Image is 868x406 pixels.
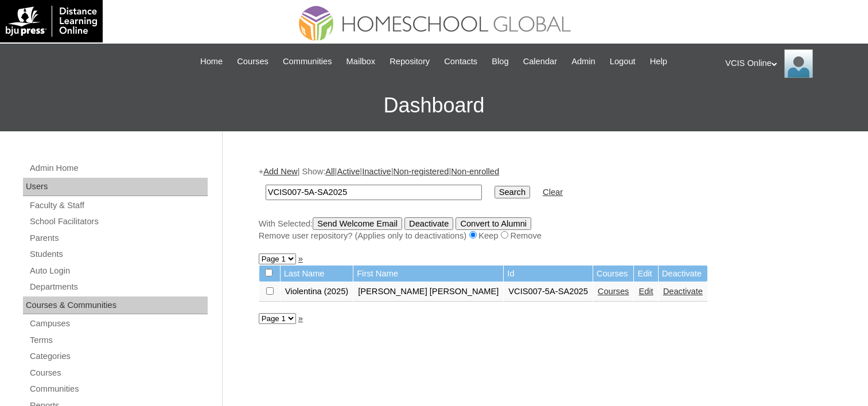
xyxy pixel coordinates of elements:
[200,55,223,68] span: Home
[298,314,303,323] a: »
[6,6,97,37] img: logo-white.png
[313,217,402,230] input: Send Welcome Email
[29,333,208,348] a: Terms
[362,167,391,176] a: Inactive
[347,55,376,68] span: Mailbox
[644,55,673,68] a: Help
[237,55,268,68] span: Courses
[29,214,208,229] a: School Facilitators
[504,282,593,302] td: VCIS007-5A-SA2025
[543,188,563,197] a: Clear
[29,317,208,331] a: Campuses
[325,167,334,176] a: All
[281,266,353,282] td: Last Name
[523,55,557,68] span: Calendar
[298,254,303,263] a: »
[444,55,477,68] span: Contacts
[725,49,857,78] div: VCIS Online
[404,217,453,230] input: Deactivate
[393,167,449,176] a: Non-registered
[6,80,862,131] h3: Dashboard
[277,55,338,68] a: Communities
[456,217,531,230] input: Convert to Alumni
[259,217,827,242] div: With Selected:
[29,264,208,278] a: Auto Login
[341,55,382,68] a: Mailbox
[23,296,208,315] div: Courses & Communities
[263,167,297,176] a: Add New
[194,55,228,68] a: Home
[337,167,360,176] a: Active
[610,55,636,68] span: Logout
[29,247,208,261] a: Students
[639,287,653,296] a: Edit
[29,349,208,364] a: Categories
[486,55,514,68] a: Blog
[495,186,530,198] input: Search
[604,55,641,68] a: Logout
[659,266,707,282] td: Deactivate
[598,287,629,296] a: Courses
[353,282,503,302] td: [PERSON_NAME] [PERSON_NAME]
[231,55,274,68] a: Courses
[283,55,332,68] span: Communities
[492,55,508,68] span: Blog
[784,49,813,78] img: VCIS Online Admin
[23,178,208,196] div: Users
[29,280,208,294] a: Departments
[353,266,503,282] td: First Name
[593,266,634,282] td: Courses
[634,266,657,282] td: Edit
[29,382,208,396] a: Communities
[566,55,601,68] a: Admin
[29,161,208,175] a: Admin Home
[29,198,208,213] a: Faculty & Staff
[281,282,353,302] td: Violentina (2025)
[29,231,208,245] a: Parents
[390,55,430,68] span: Repository
[571,55,595,68] span: Admin
[650,55,667,68] span: Help
[451,167,499,176] a: Non-enrolled
[259,166,827,241] div: + | Show: | | | |
[266,185,482,200] input: Search
[663,287,703,296] a: Deactivate
[29,366,208,380] a: Courses
[259,230,827,242] div: Remove user repository? (Applies only to deactivations) Keep Remove
[384,55,435,68] a: Repository
[438,55,483,68] a: Contacts
[517,55,563,68] a: Calendar
[504,266,593,282] td: Id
